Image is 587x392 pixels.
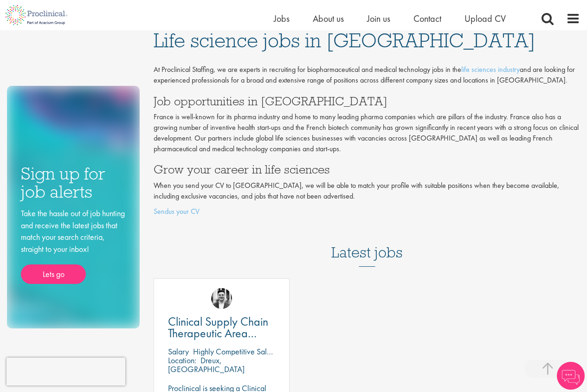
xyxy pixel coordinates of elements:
[313,13,344,25] a: About us
[168,346,189,357] span: Salary
[211,288,232,309] img: Edward Little
[193,346,277,357] p: Highly Competitive Salary
[168,355,245,374] p: Dreux, [GEOGRAPHIC_DATA]
[154,112,580,154] p: France is well-known for its pharma industry and home to many leading pharma companies which are ...
[154,64,580,86] p: At Proclinical Staffing, we are experts in recruiting for biopharmaceutical and medical technolog...
[413,13,441,25] a: Contact
[154,206,200,216] a: Sendus your CV
[168,355,196,366] span: Location:
[21,207,126,284] div: Take the hassle out of job hunting and receive the latest jobs that match your search criteria, s...
[367,13,390,25] a: Join us
[274,13,290,25] a: Jobs
[168,314,268,353] span: Clinical Supply Chain Therapeutic Area Project Manager
[154,95,580,107] h3: Job opportunities in [GEOGRAPHIC_DATA]
[154,180,580,202] p: When you send your CV to [GEOGRAPHIC_DATA], we will be able to match your profile with suitable p...
[331,221,403,267] h3: Latest jobs
[154,163,580,175] h3: Grow your career in life sciences
[464,13,506,25] a: Upload CV
[154,28,535,53] span: Life science jobs in [GEOGRAPHIC_DATA]
[168,316,275,339] a: Clinical Supply Chain Therapeutic Area Project Manager
[461,64,520,74] a: life sciences industry
[21,264,86,284] a: Lets go
[557,362,585,390] img: Chatbot
[6,358,125,386] iframe: reCAPTCHA
[21,165,126,200] h3: Sign up for job alerts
